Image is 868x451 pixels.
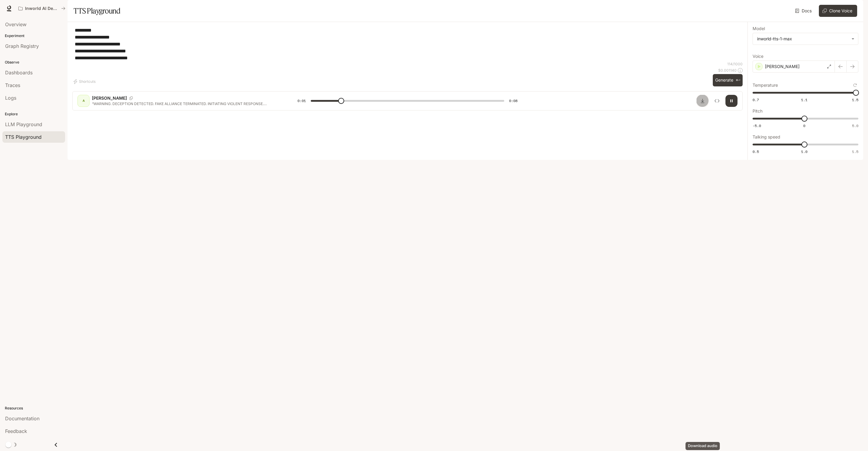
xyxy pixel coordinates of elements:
[74,5,120,17] h1: TTS Playground
[25,6,59,11] p: Inworld AI Demos
[852,123,858,128] span: 5.0
[736,79,740,82] p: ⌘⏎
[852,82,858,89] button: Reset to default
[72,77,98,86] button: Shortcuts
[711,95,723,107] button: Inspect
[127,96,135,100] button: Copy Voice ID
[697,95,709,107] button: Download audio
[801,149,807,154] span: 1.0
[92,95,127,101] p: [PERSON_NAME]
[713,74,743,86] button: Generate⌘⏎
[753,33,858,45] div: inworld-tts-1-max
[79,96,88,106] div: A
[765,64,800,70] p: [PERSON_NAME]
[92,101,283,106] p: “WARNING. DECEPTION DETECTED. FAKE ALLIANCE TERMINATED. INITIATING VIOLENT RESPONSE. EXECUTION PR...
[718,68,737,73] p: $ 0.001140
[753,97,759,102] span: 0.7
[16,2,68,14] button: All workspaces
[753,123,761,128] span: -5.0
[753,149,759,154] span: 0.5
[801,97,807,102] span: 1.1
[757,36,848,42] div: inworld-tts-1-max
[852,97,858,102] span: 1.5
[819,5,857,17] button: Clone Voice
[297,98,306,104] span: 0:01
[509,98,517,104] span: 0:08
[753,54,763,58] p: Voice
[803,123,805,128] span: 0
[727,61,743,67] p: 114 / 1000
[794,5,814,17] a: Docs
[852,149,858,154] span: 1.5
[753,135,780,139] p: Talking speed
[753,83,778,87] p: Temperature
[686,442,720,450] div: Download audio
[753,109,763,113] p: Pitch
[753,26,765,31] p: Model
